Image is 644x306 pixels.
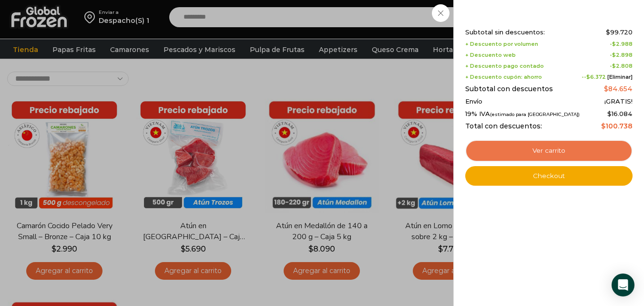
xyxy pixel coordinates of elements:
[601,122,633,130] bdi: 100.738
[465,110,580,118] span: 19% IVA
[612,41,633,47] bdi: 2.988
[586,74,606,80] span: 6.372
[465,52,516,58] span: + Descuento web
[612,52,616,58] span: $
[612,63,633,69] bdi: 2.808
[612,274,634,296] div: Open Intercom Messenger
[465,98,482,106] span: Envío
[607,110,612,117] span: $
[612,41,616,47] span: $
[604,98,633,106] span: ¡GRATIS!
[607,74,633,80] a: [Eliminar]
[490,112,580,117] small: (estimado para [GEOGRAPHIC_DATA])
[606,28,610,36] span: $
[465,166,633,186] a: Checkout
[601,122,605,130] span: $
[612,63,616,69] span: $
[582,74,633,80] span: --
[610,52,633,58] span: -
[604,84,633,93] bdi: 84.654
[465,122,542,130] span: Total con descuentos:
[610,63,633,69] span: -
[465,29,545,36] span: Subtotal sin descuentos:
[606,28,633,36] bdi: 99.720
[607,110,633,117] span: 16.084
[465,85,553,93] span: Subtotal con descuentos
[604,84,608,93] span: $
[610,41,633,47] span: -
[465,63,544,69] span: + Descuento pago contado
[586,74,590,80] span: $
[465,41,538,47] span: + Descuento por volumen
[612,52,633,58] bdi: 2.898
[465,140,633,162] a: Ver carrito
[465,74,542,80] span: + Descuento cupón: ahorro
